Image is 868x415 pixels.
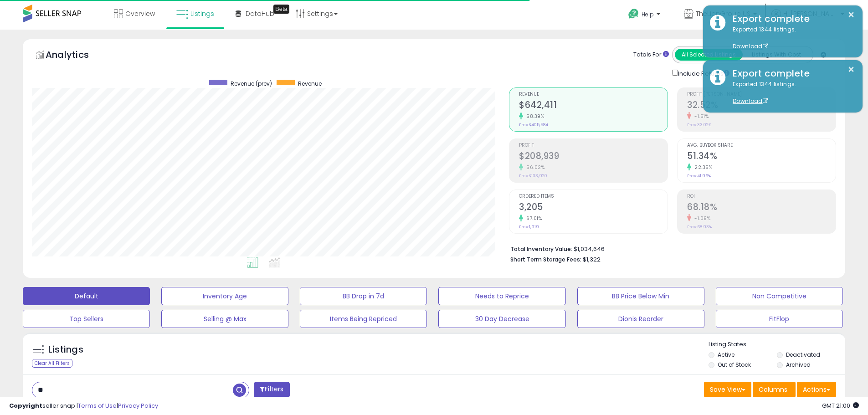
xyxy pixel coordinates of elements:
[510,243,829,254] li: $1,034,646
[696,9,750,18] span: TheLionGroup US
[246,9,274,18] span: DataHub
[300,287,427,305] button: BB Drop in 7d
[797,382,836,397] button: Actions
[523,215,542,222] small: 67.01%
[118,401,158,410] a: Privacy Policy
[675,49,743,61] button: All Selected Listings
[523,113,544,120] small: 58.39%
[23,287,150,305] button: Default
[125,9,155,18] span: Overview
[847,64,855,75] button: ×
[48,343,83,356] h5: Listings
[718,351,734,359] label: Active
[786,361,811,369] label: Archived
[709,340,845,349] p: Listing States:
[9,402,158,410] div: seller snap | |
[621,1,669,30] a: Help
[78,401,117,410] a: Terms of Use
[704,382,751,397] button: Save View
[687,92,836,97] span: Profit [PERSON_NAME]
[628,8,639,20] i: Get Help
[519,151,668,163] h2: $208,939
[759,385,787,394] span: Columns
[438,310,565,328] button: 30 Day Decrease
[519,194,668,199] span: Ordered Items
[438,287,565,305] button: Needs to Reprice
[577,287,704,305] button: BB Price Below Min
[32,359,72,368] div: Clear All Filters
[687,143,836,148] span: Avg. Buybox Share
[691,215,710,222] small: -1.09%
[519,224,539,230] small: Prev: 1,919
[687,173,711,179] small: Prev: 41.96%
[9,401,42,410] strong: Copyright
[687,202,836,214] h2: 68.18%
[161,287,288,305] button: Inventory Age
[519,100,668,112] h2: $642,411
[687,122,711,128] small: Prev: 33.02%
[510,245,572,253] b: Total Inventory Value:
[519,122,548,128] small: Prev: $405,584
[633,51,669,59] div: Totals For
[583,255,601,264] span: $1,322
[687,100,836,112] h2: 32.52%
[726,67,856,80] div: Export complete
[726,26,856,51] div: Exported 1344 listings.
[687,224,712,230] small: Prev: 68.93%
[726,12,856,26] div: Export complete
[519,143,668,148] span: Profit
[716,287,843,305] button: Non Competitive
[753,382,796,397] button: Columns
[642,10,654,18] span: Help
[523,164,544,171] small: 56.02%
[300,310,427,328] button: Items Being Repriced
[718,361,751,369] label: Out of Stock
[519,92,668,97] span: Revenue
[733,42,768,50] a: Download
[519,173,547,179] small: Prev: $133,920
[726,80,856,106] div: Exported 1344 listings.
[665,68,740,78] div: Include Returns
[23,310,150,328] button: Top Sellers
[786,351,820,359] label: Deactivated
[519,202,668,214] h2: 3,205
[510,256,581,263] b: Short Term Storage Fees:
[687,194,836,199] span: ROI
[46,48,107,63] h5: Analytics
[161,310,288,328] button: Selling @ Max
[298,80,322,87] span: Revenue
[691,113,709,120] small: -1.51%
[733,97,768,105] a: Download
[822,401,859,410] span: 2025-10-7 21:00 GMT
[231,80,272,87] span: Revenue (prev)
[190,9,214,18] span: Listings
[847,9,855,20] button: ×
[577,310,704,328] button: Dionis Reorder
[691,164,712,171] small: 22.35%
[273,5,289,14] div: Tooltip anchor
[254,382,289,398] button: Filters
[716,310,843,328] button: FitFlop
[687,151,836,163] h2: 51.34%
